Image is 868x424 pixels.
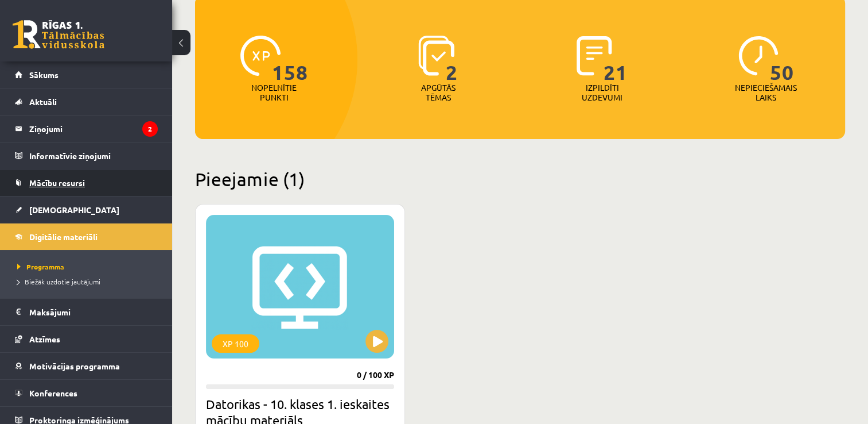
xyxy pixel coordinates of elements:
a: Atzīmes [15,326,158,352]
legend: Informatīvie ziņojumi [29,142,158,169]
a: [DEMOGRAPHIC_DATA] [15,196,158,223]
span: Programma [17,262,64,271]
a: Ziņojumi2 [15,115,158,142]
img: icon-completed-tasks-ad58ae20a441b2904462921112bc710f1caf180af7a3daa7317a5a94f2d26646.svg [577,36,612,76]
a: Biežāk uzdotie jautājumi [17,276,161,287]
span: 2 [446,36,458,83]
a: Sākums [15,61,158,88]
span: Atzīmes [29,334,60,344]
span: Sākums [29,70,59,80]
a: Rīgas 1. Tālmācības vidusskola [13,20,104,49]
img: icon-clock-7be60019b62300814b6bd22b8e044499b485619524d84068768e800edab66f18.svg [738,36,779,76]
legend: Ziņojumi [29,115,158,142]
p: Apgūtās tēmas [416,83,461,102]
a: Programma [17,261,161,272]
span: Biežāk uzdotie jautājumi [17,277,100,286]
div: XP 100 [212,334,259,353]
img: icon-learned-topics-4a711ccc23c960034f471b6e78daf4a3bad4a20eaf4de84257b87e66633f6470.svg [418,36,454,76]
span: Aktuāli [29,97,57,107]
span: Digitālie materiāli [29,232,98,242]
img: icon-xp-0682a9bc20223a9ccc6f5883a126b849a74cddfe5390d2b41b4391c66f2066e7.svg [240,36,281,76]
a: Konferences [15,380,158,406]
span: [DEMOGRAPHIC_DATA] [29,205,119,215]
span: Konferences [29,388,77,398]
a: Motivācijas programma [15,353,158,379]
a: Maksājumi [15,299,158,325]
p: Nopelnītie punkti [251,83,297,102]
span: 158 [272,36,308,83]
i: 2 [142,121,158,137]
span: Motivācijas programma [29,361,120,371]
span: 21 [604,36,628,83]
a: Aktuāli [15,88,158,115]
span: 50 [770,36,794,83]
a: Mācību resursi [15,169,158,196]
p: Nepieciešamais laiks [735,83,797,102]
legend: Maksājumi [29,299,158,325]
span: Mācību resursi [29,178,85,188]
a: Informatīvie ziņojumi [15,142,158,169]
a: Digitālie materiāli [15,223,158,250]
h2: Pieejamie (1) [195,168,845,190]
p: Izpildīti uzdevumi [579,83,624,102]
